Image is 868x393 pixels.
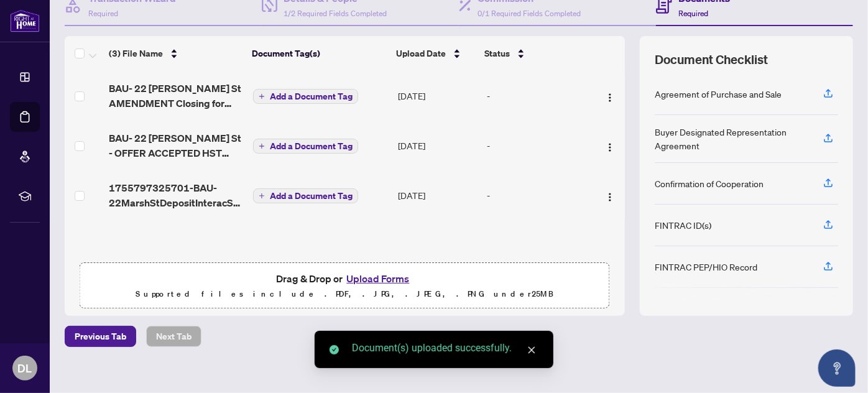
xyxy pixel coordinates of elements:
[284,9,387,18] span: 1/2 Required Fields Completed
[487,139,588,152] div: -
[343,270,413,287] button: Upload Forms
[605,93,615,103] img: Logo
[109,131,243,160] span: BAU- 22 [PERSON_NAME] St - OFFER ACCEPTED HST included SIGNED.pdf
[270,142,353,150] span: Add a Document Tag
[818,349,856,387] button: Open asap
[80,263,609,309] span: Drag & Drop orUpload FormsSupported files include .PDF, .JPG, .JPEG, .PNG under25MB
[253,89,358,104] button: Add a Document Tag
[655,260,757,274] div: FINTRAC PEP/HIO Record
[605,142,615,152] img: Logo
[104,36,247,71] th: (3) File Name
[10,9,40,32] img: logo
[393,170,482,220] td: [DATE]
[259,143,265,149] span: plus
[655,177,764,190] div: Confirmation of Cooperation
[276,270,413,287] span: Drag & Drop or
[484,47,510,60] span: Status
[75,326,126,346] span: Previous Tab
[525,343,538,357] a: Close
[253,138,358,154] button: Add a Document Tag
[487,188,588,202] div: -
[393,121,482,170] td: [DATE]
[605,192,615,202] img: Logo
[109,47,163,60] span: (3) File Name
[487,89,588,103] div: -
[253,188,358,204] button: Add a Document Tag
[655,87,782,101] div: Agreement of Purchase and Sale
[527,346,536,354] span: close
[109,81,243,111] span: BAU- 22 [PERSON_NAME] St AMENDMENT Closing for [DATE] SIGNED.pdf
[391,36,479,71] th: Upload Date
[393,71,482,121] td: [DATE]
[18,359,32,377] span: DL
[88,287,602,302] p: Supported files include .PDF, .JPG, .JPEG, .PNG under 25 MB
[479,36,590,71] th: Status
[678,9,708,18] span: Required
[330,345,339,354] span: check-circle
[600,185,620,205] button: Logo
[253,88,358,104] button: Add a Document Tag
[396,47,446,60] span: Upload Date
[352,341,538,356] div: Document(s) uploaded successfully.
[655,51,768,68] span: Document Checklist
[655,125,808,152] div: Buyer Designated Representation Agreement
[270,192,353,200] span: Add a Document Tag
[65,326,136,347] button: Previous Tab
[478,9,581,18] span: 0/1 Required Fields Completed
[600,136,620,155] button: Logo
[247,36,391,71] th: Document Tag(s)
[109,180,243,210] span: 1755797325701-BAU-22MarshStDepositInteracScotiaBank.pdf
[253,188,358,203] button: Add a Document Tag
[146,326,201,347] button: Next Tab
[655,218,711,232] div: FINTRAC ID(s)
[270,92,353,101] span: Add a Document Tag
[600,86,620,106] button: Logo
[253,139,358,154] button: Add a Document Tag
[259,93,265,99] span: plus
[259,193,265,199] span: plus
[88,9,118,18] span: Required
